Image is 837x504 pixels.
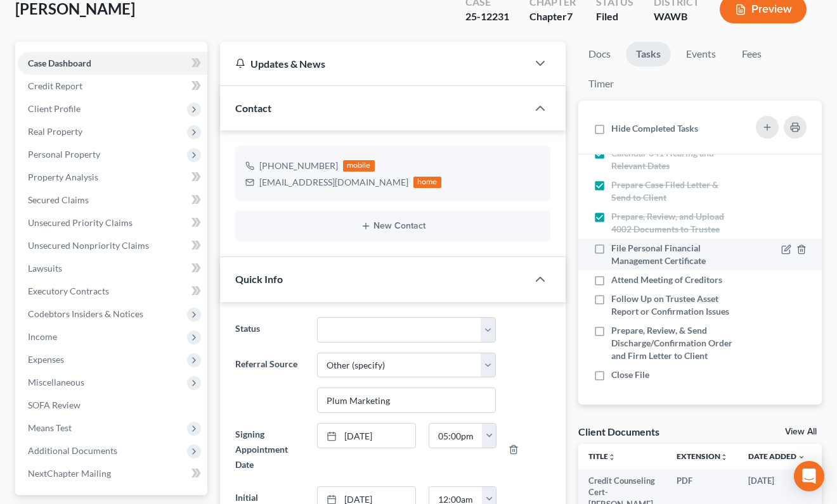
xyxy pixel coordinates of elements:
[578,425,659,438] div: Client Documents
[28,126,82,137] span: Real Property
[608,453,616,461] i: unfold_more
[235,57,512,70] div: Updates & News
[28,80,82,91] span: Credit Report
[18,394,207,417] a: SOFA Review
[28,331,57,342] span: Income
[578,72,624,96] a: Timer
[28,240,149,251] span: Unsecured Nonpriority Claims
[343,160,375,172] div: mobile
[611,179,718,203] span: Prepare Case Filed Letter & Send to Client
[28,286,109,296] span: Executory Contracts
[18,280,207,303] a: Executory Contracts
[235,273,283,285] span: Quick Info
[18,462,207,485] a: NextChapter Mailing
[578,42,621,66] a: Docs
[18,166,207,189] a: Property Analysis
[611,123,698,134] span: Hide Completed Tasks
[18,211,207,234] a: Unsecured Priority Claims
[318,388,495,412] input: Other Referral Source
[259,176,408,189] div: [EMAIL_ADDRESS][DOMAIN_NAME]
[588,451,616,461] a: Titleunfold_more
[28,194,89,205] span: Secured Claims
[626,42,671,66] a: Tasks
[785,427,817,436] a: View All
[18,52,207,75] a: Case Dashboard
[611,325,732,361] span: Prepare, Review, & Send Discharge/Confirmation Order and Firm Letter to Client
[611,293,729,317] span: Follow Up on Trustee Asset Report or Confirmation Issues
[28,377,84,387] span: Miscellaneous
[28,172,98,182] span: Property Analysis
[677,451,728,461] a: Extensionunfold_more
[720,453,728,461] i: unfold_more
[28,468,111,479] span: NextChapter Mailing
[413,177,441,188] div: home
[676,42,726,66] a: Events
[28,103,81,114] span: Client Profile
[18,189,207,211] a: Secured Claims
[229,353,311,413] label: Referral Source
[794,461,824,491] div: Open Intercom Messenger
[748,451,805,461] a: Date Added expand_more
[611,243,706,266] span: File Personal Financial Management Certificate
[731,42,772,66] a: Fees
[596,9,633,24] div: Filed
[28,58,91,68] span: Case Dashboard
[654,9,699,24] div: WAWB
[18,75,207,98] a: Credit Report
[465,9,509,24] div: 25-12231
[28,263,62,274] span: Lawsuits
[18,257,207,280] a: Lawsuits
[798,453,805,461] i: expand_more
[28,354,64,365] span: Expenses
[318,424,415,448] a: [DATE]
[28,308,143,319] span: Codebtors Insiders & Notices
[28,217,133,228] span: Unsecured Priority Claims
[28,149,100,160] span: Personal Property
[529,9,576,24] div: Chapter
[235,102,271,114] span: Contact
[429,424,483,448] input: -- : --
[567,10,573,22] span: 7
[28,400,81,410] span: SOFA Review
[611,369,649,380] span: Close File
[229,317,311,343] label: Status
[229,423,311,476] label: Signing Appointment Date
[611,274,722,285] span: Attend Meeting of Creditors
[259,160,338,172] div: [PHONE_NUMBER]
[18,234,207,257] a: Unsecured Nonpriority Claims
[611,211,724,234] span: Prepare, Review, and Upload 4002 Documents to Trustee
[28,445,117,456] span: Additional Documents
[245,221,540,231] button: New Contact
[28,422,72,433] span: Means Test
